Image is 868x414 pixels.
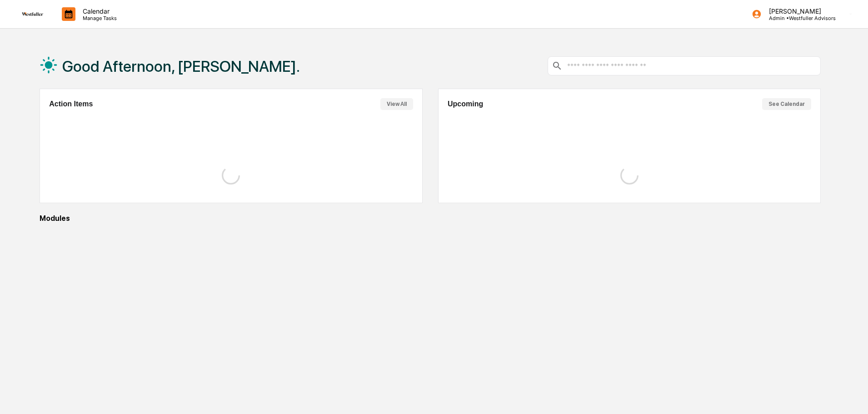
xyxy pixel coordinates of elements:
p: [PERSON_NAME] [762,7,836,15]
h1: Good Afternoon, [PERSON_NAME]. [62,57,300,75]
h2: Action Items [49,100,93,108]
img: logo [22,12,44,16]
div: Modules [40,214,821,223]
p: Calendar [75,7,121,15]
p: Admin • Westfuller Advisors [762,15,836,21]
h2: Upcoming [448,100,483,108]
button: See Calendar [762,98,811,110]
p: Manage Tasks [75,15,121,21]
button: View All [380,98,413,110]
